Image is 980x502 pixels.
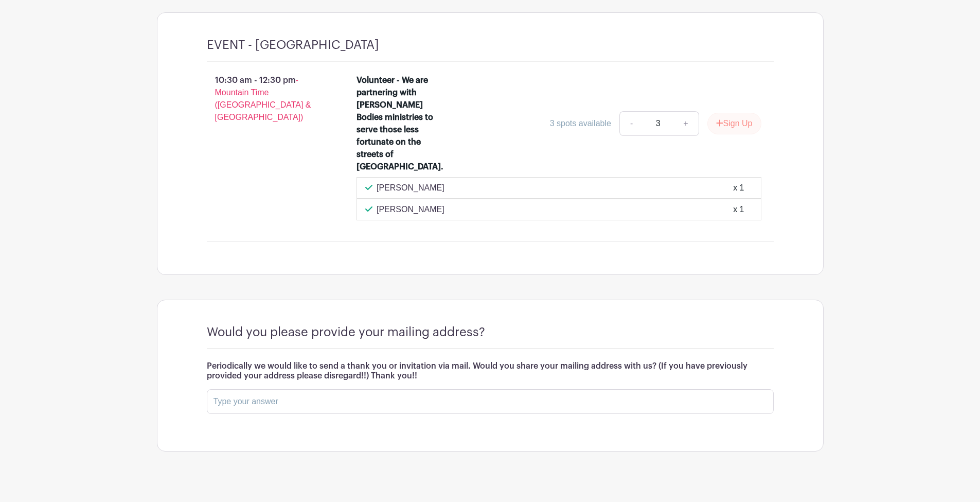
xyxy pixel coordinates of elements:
[673,111,699,136] a: +
[357,74,446,173] div: Volunteer - We are partnering with [PERSON_NAME] Bodies ministries to serve those less fortunate ...
[190,70,341,128] p: 10:30 am - 12:30 pm
[207,325,485,340] h4: Would you please provide your mailing address?
[377,182,444,194] p: [PERSON_NAME]
[215,76,311,122] span: - Mountain Time ([GEOGRAPHIC_DATA] & [GEOGRAPHIC_DATA])
[207,38,379,53] h4: EVENT - [GEOGRAPHIC_DATA]
[707,113,761,134] button: Sign Up
[207,389,774,414] input: Type your answer
[733,203,744,216] div: x 1
[733,182,744,194] div: x 1
[207,361,774,381] h6: Periodically we would like to send a thank you or invitation via mail. Would you share your maili...
[550,117,611,130] div: 3 spots available
[619,111,643,136] a: -
[377,203,444,216] p: [PERSON_NAME]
